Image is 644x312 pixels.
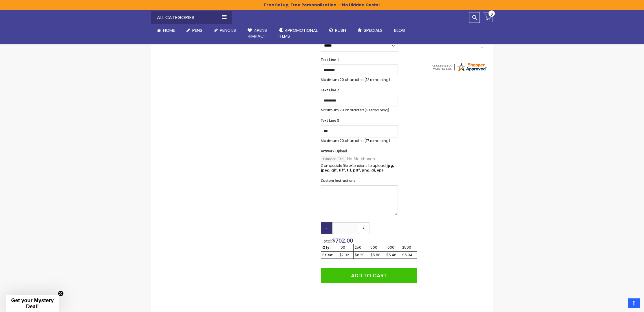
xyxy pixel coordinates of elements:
[339,245,352,250] div: 100
[483,12,493,22] a: 0
[192,27,202,33] span: Pens
[386,245,400,250] div: 1000
[321,163,398,173] p: Compatible file extensions to upload:
[321,149,347,154] span: Artwork Upload
[351,272,387,279] span: Add to Cart
[394,27,405,33] span: Blog
[388,24,411,37] a: Blog
[181,24,208,37] a: Pens
[431,62,487,72] img: 4pens.com widget logo
[151,24,181,37] a: Home
[364,27,383,33] span: Specials
[321,268,417,283] button: Add to Cart
[321,57,339,62] span: Text Line 1
[322,252,333,257] strong: Price:
[339,253,352,257] div: $7.02
[355,253,368,257] div: $6.29
[323,24,352,37] a: Rush
[365,108,389,112] span: (11 remaining)
[321,238,332,244] span: Total:
[321,118,339,123] span: Text Line 3
[365,138,390,143] span: (17 remaining)
[321,178,355,183] span: Custom Instructions
[352,24,388,37] a: Specials
[220,27,236,33] span: Pencils
[370,253,384,257] div: $5.88
[273,24,323,43] a: 4PROMOTIONALITEMS
[491,12,493,17] span: 0
[335,237,353,244] span: 702.00
[58,291,64,296] button: Close teaser
[208,24,242,37] a: Pencils
[370,245,384,250] div: 500
[321,77,398,82] p: Maximum 20 characters
[596,296,644,312] iframe: Google Customer Reviews
[321,108,398,112] p: Maximum 20 characters
[321,222,332,234] a: -
[358,222,369,234] a: +
[365,77,390,82] span: (12 remaining)
[321,139,398,143] p: Maximum 20 characters
[355,245,368,250] div: 250
[163,27,175,33] span: Home
[321,163,394,173] strong: jpg, jpeg, gif, tiff, tif, pdf, png, ai, eps
[322,245,331,250] strong: Qty:
[279,27,318,39] span: 4PROMOTIONAL ITEMS
[386,253,400,257] div: $5.46
[332,237,353,244] span: $
[11,298,54,309] span: Get your Mystery Deal!
[431,69,487,73] a: 4pens.com certificate URL
[402,245,416,250] div: 2500
[242,24,273,43] a: 4Pens4impact
[151,11,232,24] div: All Categories
[248,27,267,39] span: 4Pens 4impact
[402,253,416,257] div: $5.04
[6,295,59,312] div: Get your Mystery Deal!Close teaser
[321,88,339,93] span: Text Line 2
[335,27,346,33] span: Rush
